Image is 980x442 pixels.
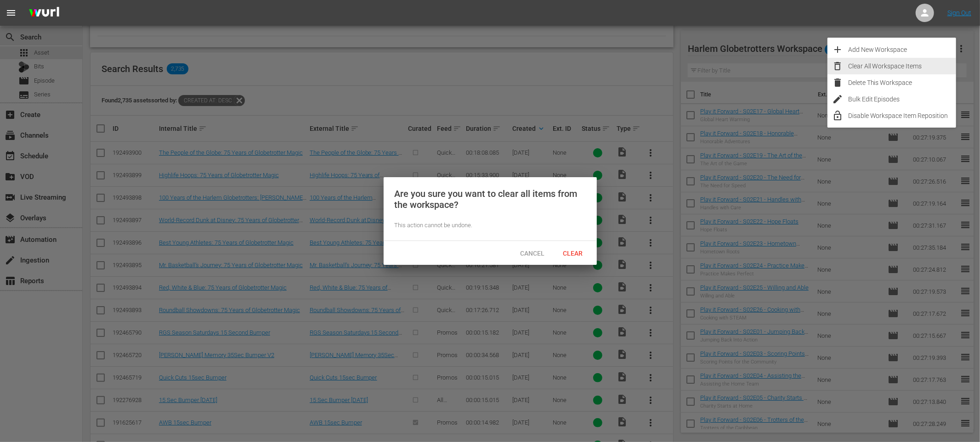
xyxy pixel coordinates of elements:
span: Clear [555,250,590,257]
div: Are you sure you want to clear all items from the workspace? [395,188,586,210]
img: ans4CAIJ8jUAAAAAAAAAAAAAAAAAAAAAAAAgQb4GAAAAAAAAAAAAAAAAAAAAAAAAJMjXAAAAAAAAAAAAAAAAAAAAAAAAgAT5G... [22,2,66,24]
span: add [832,44,843,55]
div: Disable Workspace Item Reposition [848,107,956,124]
button: Cancel [512,245,553,261]
a: Sign Out [947,9,971,17]
span: lock_open [832,110,843,121]
div: Add New Workspace [848,41,956,58]
span: delete [832,77,843,88]
div: Bulk Edit Episodes [848,91,956,107]
button: Clear [553,245,593,261]
div: Delete This Workspace [848,74,956,91]
span: Cancel [513,250,552,257]
div: Clear All Workspace Items [848,58,956,74]
span: menu [6,7,17,18]
div: This action cannot be undone. [395,221,586,230]
span: edit [832,94,843,105]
